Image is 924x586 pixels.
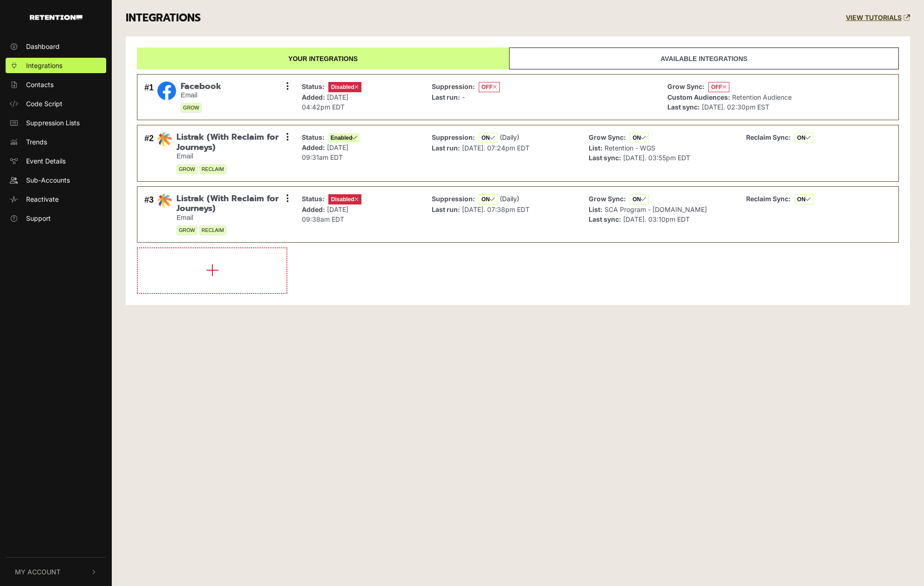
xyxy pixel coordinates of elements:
[177,214,288,222] small: Email
[589,215,621,223] strong: Last sync:
[157,194,172,208] img: Listrak (With Reclaim for Journeys)
[177,194,288,214] span: Listrak (With Reclaim for Journeys)
[181,82,221,92] span: Facebook
[846,14,910,22] a: VIEW TUTORIALS
[30,15,82,20] img: Retention.com
[26,99,62,109] span: Code Script
[199,164,226,174] span: RECLAIM
[509,48,899,69] a: Available integrations
[181,91,221,99] small: Email
[302,82,325,90] strong: Status:
[302,93,325,101] strong: Added:
[26,118,80,128] span: Suppression Lists
[6,39,106,54] a: Dashboard
[26,213,51,223] span: Support
[302,133,325,141] strong: Status:
[589,205,603,213] strong: List:
[667,103,700,111] strong: Last sync:
[26,41,60,51] span: Dashboard
[432,82,475,90] strong: Suppression:
[6,134,106,150] a: Trends
[462,93,465,101] span: -
[623,154,690,162] span: [DATE]. 03:55pm EDT
[26,61,62,70] span: Integrations
[6,115,106,130] a: Suppression Lists
[479,194,498,204] span: ON
[746,195,791,203] strong: Reclaim Sync:
[667,93,730,101] strong: Custom Audiences:
[302,143,325,151] strong: Added:
[589,195,626,203] strong: Grow Sync:
[6,96,106,111] a: Code Script
[732,93,792,101] span: Retention Audience
[462,144,530,152] span: [DATE]. 07:24pm EDT
[302,205,325,213] strong: Added:
[328,82,361,92] span: Disabled
[26,137,47,147] span: Trends
[199,225,226,235] span: RECLAIM
[126,12,201,25] h3: INTEGRATIONS
[6,153,106,169] a: Event Details
[432,93,460,101] strong: Last run:
[144,132,154,174] div: #2
[432,144,460,152] strong: Last run:
[6,211,106,226] a: Support
[605,144,655,152] span: Retention - WGS
[328,194,361,204] span: Disabled
[181,103,202,113] span: GROW
[157,132,172,146] img: Listrak (With Reclaim for Journeys)
[500,195,519,203] span: (Daily)
[26,194,59,204] span: Reactivate
[667,82,705,90] strong: Grow Sync:
[15,567,61,577] span: My Account
[302,93,348,111] span: [DATE] 04:42pm EDT
[589,154,621,162] strong: Last sync:
[144,82,154,113] div: #1
[26,175,70,185] span: Sub-Accounts
[6,191,106,207] a: Reactivate
[432,195,475,203] strong: Suppression:
[302,195,325,203] strong: Status:
[605,205,707,213] span: SCA Program - [DOMAIN_NAME]
[795,133,814,143] span: ON
[6,172,106,188] a: Sub-Accounts
[746,133,791,141] strong: Reclaim Sync:
[144,194,154,235] div: #3
[479,82,500,92] span: OFF
[177,152,288,160] small: Email
[177,132,288,152] span: Listrak (With Reclaim for Journeys)
[177,164,197,174] span: GROW
[177,225,197,235] span: GROW
[589,133,626,141] strong: Grow Sync:
[630,194,649,204] span: ON
[500,133,519,141] span: (Daily)
[462,205,530,213] span: [DATE]. 07:38pm EDT
[6,58,106,73] a: Integrations
[137,48,509,69] a: Your integrations
[328,133,360,143] span: Enabled
[795,194,814,204] span: ON
[302,205,348,223] span: [DATE] 09:38am EDT
[623,215,690,223] span: [DATE]. 03:10pm EDT
[479,133,498,143] span: ON
[432,205,460,213] strong: Last run:
[157,82,176,100] img: Facebook
[26,80,54,89] span: Contacts
[589,144,603,152] strong: List:
[26,156,66,166] span: Event Details
[6,558,106,586] button: My Account
[702,103,769,111] span: [DATE]. 02:30pm EST
[630,133,649,143] span: ON
[432,133,475,141] strong: Suppression:
[6,77,106,92] a: Contacts
[708,82,729,92] span: OFF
